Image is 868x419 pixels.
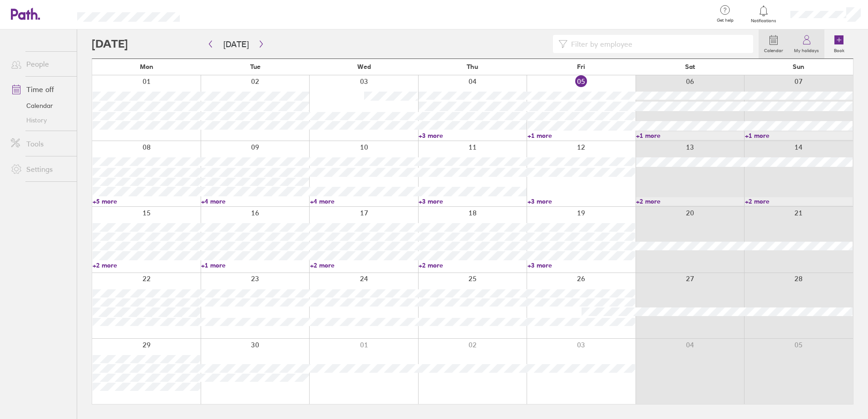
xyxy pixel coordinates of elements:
[528,197,635,205] a: +3 more
[829,45,850,54] label: Book
[4,98,77,113] a: Calendar
[419,197,526,205] a: +3 more
[759,29,789,58] a: Calendar
[745,197,853,205] a: +2 more
[4,113,77,127] a: History
[528,261,635,269] a: +3 more
[310,261,418,269] a: +2 more
[250,63,261,70] span: Tue
[685,63,695,70] span: Sat
[4,160,77,178] a: Settings
[201,197,309,205] a: +4 more
[4,55,77,73] a: People
[636,132,744,140] a: +1 more
[577,63,585,70] span: Fri
[4,80,77,98] a: Time off
[310,197,418,205] a: +4 more
[140,63,153,70] span: Mon
[749,18,779,24] span: Notifications
[824,29,853,58] a: Book
[789,29,824,58] a: My holidays
[93,261,200,269] a: +2 more
[93,197,200,205] a: +5 more
[419,261,526,269] a: +2 more
[4,135,77,153] a: Tools
[759,45,789,54] label: Calendar
[216,37,256,52] button: [DATE]
[745,132,853,140] a: +1 more
[793,63,804,70] span: Sun
[567,35,748,53] input: Filter by employee
[201,261,309,269] a: +1 more
[467,63,478,70] span: Thu
[357,63,371,70] span: Wed
[749,5,779,24] a: Notifications
[710,18,740,23] span: Get help
[789,45,824,54] label: My holidays
[419,132,526,140] a: +3 more
[636,197,744,205] a: +2 more
[528,132,635,140] a: +1 more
